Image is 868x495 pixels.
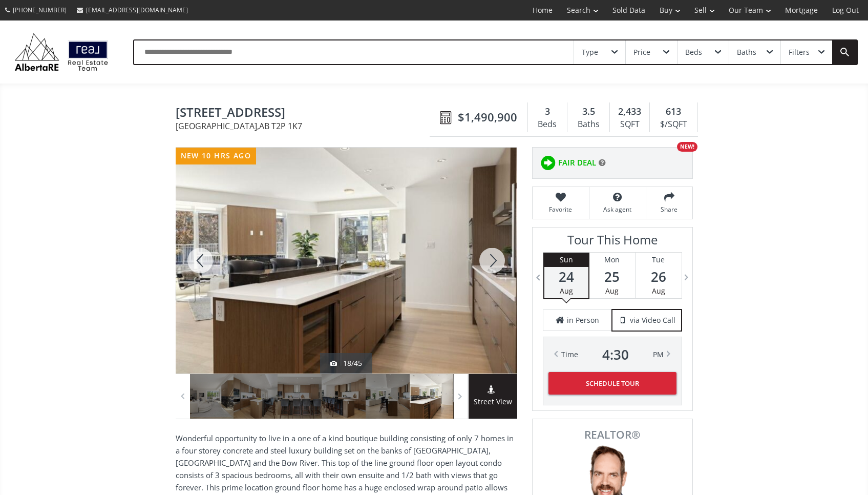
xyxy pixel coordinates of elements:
[558,157,596,168] span: FAIR DEAL
[655,105,692,118] div: 613
[538,205,584,214] span: Favorite
[685,49,702,56] div: Beds
[176,148,257,164] div: new 10 hrs ago
[651,205,687,214] span: Share
[544,429,681,440] span: REALTOR®
[595,205,641,214] span: Ask agent
[538,153,558,173] img: rating icon
[737,49,756,56] div: Baths
[573,117,604,132] div: Baths
[533,117,562,132] div: Beds
[176,106,433,121] span: 88 Waterfront Mews SW #102
[533,105,562,118] div: 3
[543,233,682,252] h3: Tour This Home
[458,109,517,125] span: $1,490,900
[561,347,664,362] div: Time PM
[330,358,362,368] div: 18/45
[677,142,697,152] div: NEW!
[615,117,644,132] div: SQFT
[469,396,517,408] span: Street View
[544,270,588,284] span: 24
[560,286,573,296] span: Aug
[573,105,604,118] div: 3.5
[548,372,676,395] button: Schedule Tour
[10,31,113,73] img: Logo
[618,105,641,118] span: 2,433
[602,347,629,362] span: 4 : 30
[567,315,599,325] span: in Person
[605,286,619,296] span: Aug
[789,49,810,56] div: Filters
[176,122,433,130] span: [GEOGRAPHIC_DATA] , AB T2P 1K7
[13,6,67,14] span: [PHONE_NUMBER]
[636,253,682,267] div: Tue
[589,253,635,267] div: Mon
[655,117,692,132] div: $/SQFT
[544,253,588,267] div: Sun
[630,315,675,325] span: via Video Call
[633,49,650,56] div: Price
[582,49,598,56] div: Type
[176,148,517,374] div: 88 Waterfront Mews SW #102 Calgary, AB T2P 1K7 - Photo 18 of 45
[589,270,635,284] span: 25
[72,1,193,19] a: [EMAIL_ADDRESS][DOMAIN_NAME]
[86,6,188,14] span: [EMAIL_ADDRESS][DOMAIN_NAME]
[636,270,682,284] span: 26
[652,286,665,296] span: Aug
